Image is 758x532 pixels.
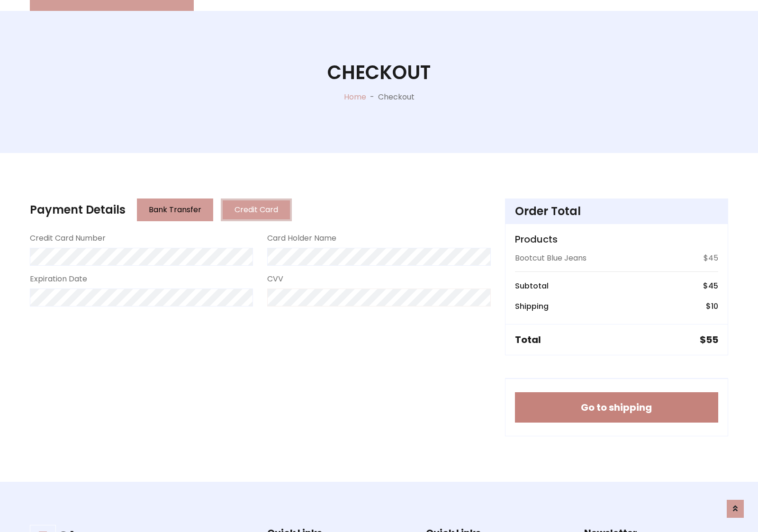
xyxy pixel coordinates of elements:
p: - [366,91,378,103]
button: Bank Transfer [137,198,213,221]
button: Credit Card [221,198,292,221]
span: 10 [711,301,718,312]
h5: $ [700,334,718,345]
label: Card Holder Name [267,233,336,244]
h4: Payment Details [30,203,126,217]
h4: Order Total [515,205,718,218]
h6: $ [703,281,718,290]
p: Bootcut Blue Jeans [515,252,587,264]
button: Go to shipping [515,392,718,423]
h5: Total [515,334,541,345]
h6: $ [706,302,718,311]
p: $45 [704,252,718,264]
span: 55 [706,333,718,346]
label: Credit Card Number [30,233,106,244]
span: 45 [708,280,718,291]
h6: Shipping [515,302,549,311]
h6: Subtotal [515,281,549,290]
label: Expiration Date [30,273,87,285]
h5: Products [515,234,718,245]
a: Home [344,91,366,102]
h1: Checkout [327,61,431,84]
p: Checkout [378,91,415,103]
label: CVV [267,273,283,285]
